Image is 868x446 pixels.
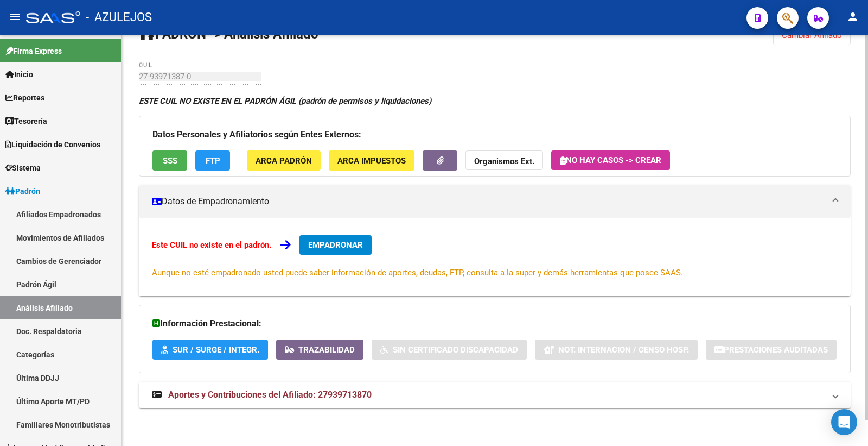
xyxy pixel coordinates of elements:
[139,185,851,218] mat-expansion-panel-header: Datos de Empadronamiento
[5,92,44,104] span: Reportes
[152,150,187,171] button: SSS
[276,340,363,360] button: Trazabilidad
[168,390,372,400] span: Aportes y Contribuciones del Afiliado: 27939713870
[5,115,47,127] span: Tesorería
[152,268,683,278] span: Aunque no esté empadronado usted puede saber información de aportes, deudas, FTP, consulta a la s...
[558,345,689,355] span: Not. Internacion / Censo Hosp.
[299,235,372,255] button: EMPADRONAR
[465,150,543,171] button: Organismos Ext.
[5,139,100,150] span: Liquidación de Convenios
[152,340,268,360] button: SUR / SURGE / INTEGR.
[551,150,670,170] button: No hay casos -> Crear
[163,156,177,166] span: SSS
[195,150,230,171] button: FTP
[5,185,40,197] span: Padrón
[535,340,698,360] button: Not. Internacion / Censo Hosp.
[773,26,851,45] button: Cambiar Afiliado
[846,10,859,23] mat-icon: person
[152,240,271,250] strong: Este CUIL no existe en el padrón.
[372,340,527,360] button: Sin Certificado Discapacidad
[173,345,259,355] span: SUR / SURGE / INTEGR.
[139,218,851,296] div: Datos de Empadronamiento
[5,162,41,174] span: Sistema
[152,196,825,208] mat-panel-title: Datos de Empadronamiento
[724,345,828,355] span: Prestaciones Auditadas
[247,150,321,171] button: ARCA Padrón
[298,345,355,355] span: Trazabilidad
[152,316,837,331] h3: Información Prestacional:
[308,240,363,250] span: EMPADRONAR
[474,156,534,166] strong: Organismos Ext.
[86,5,152,29] span: - AZULEJOS
[5,68,33,80] span: Inicio
[152,127,837,142] h3: Datos Personales y Afiliatorios según Entes Externos:
[139,96,431,106] strong: ESTE CUIL NO EXISTE EN EL PADRÓN ÁGIL (padrón de permisos y liquidaciones)
[329,150,414,171] button: ARCA Impuestos
[337,156,406,166] span: ARCA Impuestos
[831,409,857,435] div: Open Intercom Messenger
[256,156,312,166] span: ARCA Padrón
[5,45,62,57] span: Firma Express
[206,156,220,166] span: FTP
[139,382,851,408] mat-expansion-panel-header: Aportes y Contribuciones del Afiliado: 27939713870
[560,155,661,165] span: No hay casos -> Crear
[706,340,837,360] button: Prestaciones Auditadas
[393,345,518,355] span: Sin Certificado Discapacidad
[9,10,22,23] mat-icon: menu
[782,30,842,40] span: Cambiar Afiliado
